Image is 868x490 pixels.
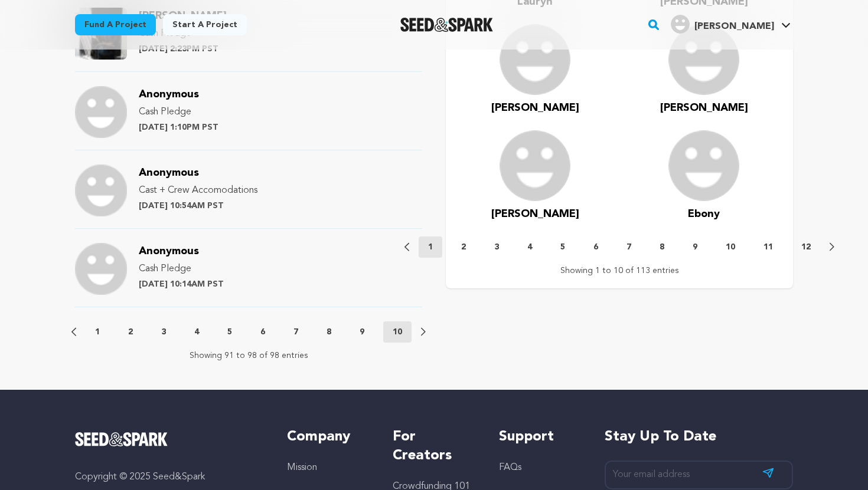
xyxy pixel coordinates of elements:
[688,206,720,222] a: Ebony
[499,463,521,472] a: FAQs
[763,241,773,253] p: 11
[86,326,109,338] button: 1
[494,241,499,253] p: 3
[694,22,774,31] span: [PERSON_NAME]
[560,241,565,253] p: 5
[139,183,257,198] p: Cast + Crew Accomodations
[500,24,570,95] img: user.png
[605,427,793,446] h5: Stay up to date
[688,209,720,219] span: Ebony
[560,265,679,277] p: Showing 1 to 10 of 113 entries
[551,241,575,253] button: 5
[293,326,298,338] p: 7
[350,326,374,338] button: 9
[139,167,199,178] span: Anonymous
[500,130,570,201] img: user.png
[75,470,263,484] p: Copyright © 2025 Seed&Spark
[75,86,127,138] img: Support Image
[626,241,631,253] p: 7
[139,246,199,256] span: Anonymous
[139,247,199,256] a: Anonymous
[227,326,232,338] p: 5
[671,15,774,34] div: Monique C.'s Profile
[660,103,748,113] span: [PERSON_NAME]
[617,241,641,253] button: 7
[287,463,317,472] a: Mission
[491,206,579,222] a: [PERSON_NAME]
[683,241,707,253] button: 9
[75,14,156,35] a: Fund a project
[754,241,782,253] button: 11
[75,165,127,216] img: Support Image
[400,18,493,32] img: Seed&Spark Logo Dark Mode
[716,241,745,253] button: 10
[518,241,541,253] button: 4
[317,326,341,338] button: 8
[139,169,199,178] a: Anonymous
[287,427,369,446] h5: Company
[75,432,168,446] img: Seed&Spark Logo
[792,241,820,253] button: 12
[668,130,739,201] img: user.png
[461,241,466,253] p: 2
[139,262,224,276] p: Cash Pledge
[668,24,739,95] img: user.png
[163,14,247,35] a: Start a project
[75,243,127,295] img: Support Image
[360,326,364,338] p: 9
[419,236,442,258] button: 1
[726,241,735,253] p: 10
[119,326,142,338] button: 2
[95,326,100,338] p: 1
[499,427,581,446] h5: Support
[139,278,224,290] p: [DATE] 10:14AM PST
[400,18,493,32] a: Seed&Spark Homepage
[190,350,308,361] p: Showing 91 to 98 of 98 entries
[527,241,532,253] p: 4
[593,241,598,253] p: 6
[660,241,664,253] p: 8
[327,326,331,338] p: 8
[139,121,218,133] p: [DATE] 1:10PM PST
[260,326,265,338] p: 6
[650,241,674,253] button: 8
[668,12,793,34] a: Monique C.'s Profile
[491,209,579,219] span: [PERSON_NAME]
[801,241,811,253] p: 12
[139,200,257,212] p: [DATE] 10:54AM PST
[251,326,275,338] button: 6
[218,326,242,338] button: 5
[393,427,475,465] h5: For Creators
[605,461,793,489] input: Your email address
[491,100,579,116] a: [PERSON_NAME]
[139,89,199,100] span: Anonymous
[161,326,166,338] p: 3
[485,241,508,253] button: 3
[75,432,263,446] a: Seed&Spark Homepage
[139,105,218,119] p: Cash Pledge
[428,241,433,253] p: 1
[491,103,579,113] span: [PERSON_NAME]
[152,326,175,338] button: 3
[671,15,690,34] img: user.png
[185,326,208,338] button: 4
[383,321,412,343] button: 10
[393,326,402,338] p: 10
[139,90,199,100] a: Anonymous
[452,241,475,253] button: 2
[128,326,133,338] p: 2
[693,241,697,253] p: 9
[284,326,308,338] button: 7
[584,241,608,253] button: 6
[668,12,793,37] span: Monique C.'s Profile
[194,326,199,338] p: 4
[660,100,748,116] a: [PERSON_NAME]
